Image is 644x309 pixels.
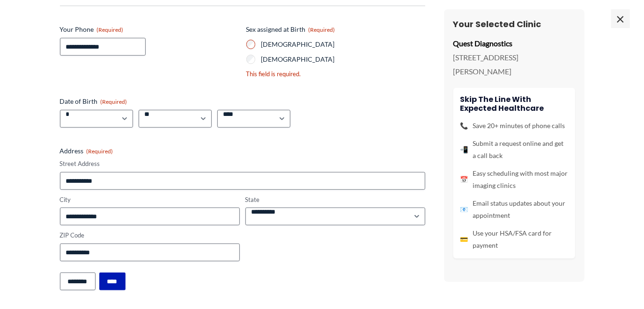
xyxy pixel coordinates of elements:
span: 📞 [460,120,468,132]
legend: Sex assigned at Birth [246,25,335,34]
label: [DEMOGRAPHIC_DATA] [261,40,425,49]
span: 📅 [460,173,468,186]
span: (Required) [309,26,335,33]
label: Your Phone [60,25,239,34]
span: (Required) [101,98,127,105]
span: 📲 [460,144,468,156]
li: Email status updates about your appointment [460,197,568,222]
p: Quest Diagnostics [453,36,575,50]
span: (Required) [97,26,124,33]
p: [STREET_ADDRESS][PERSON_NAME] [453,50,575,78]
li: Use your HSA/FSA card for payment [460,227,568,252]
label: ZIP Code [60,231,240,240]
li: Easy scheduling with most major imaging clinics [460,167,568,192]
label: City [60,195,240,204]
label: Street Address [60,159,425,168]
span: 📧 [460,203,468,216]
h4: Skip the line with Expected Healthcare [460,95,568,113]
label: [DEMOGRAPHIC_DATA] [261,55,425,64]
legend: Date of Birth [60,97,127,106]
h3: Your Selected Clinic [453,19,575,29]
span: 💳 [460,233,468,245]
div: This field is required. [246,70,425,79]
label: State [245,195,425,204]
legend: Address [60,146,113,156]
span: (Required) [87,148,113,155]
span: × [611,9,630,28]
li: Submit a request online and get a call back [460,137,568,162]
li: Save 20+ minutes of phone calls [460,120,568,132]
